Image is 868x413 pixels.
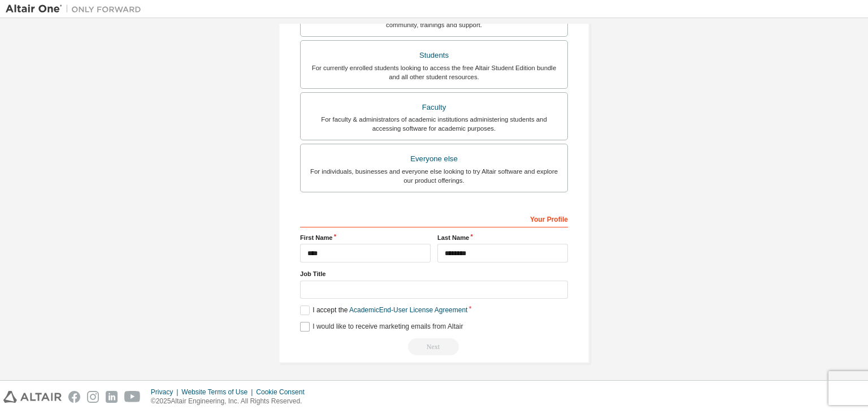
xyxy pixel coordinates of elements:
[300,209,568,227] div: Your Profile
[151,397,311,406] p: © 2025 Altair Engineering, Inc. All Rights Reserved.
[307,167,561,185] div: For individuals, businesses and everyone else looking to try Altair software and explore our prod...
[6,3,147,15] img: Altair One
[300,338,568,355] div: Read and acccept EULA to continue
[307,100,561,115] div: Faculty
[124,391,141,403] img: youtube.svg
[307,63,561,81] div: For currently enrolled students looking to access the free Altair Student Edition bundle and all ...
[3,391,62,403] img: altair_logo.svg
[437,233,568,242] label: Last Name
[300,306,467,315] label: I accept the
[349,306,467,314] a: Academic End-User License Agreement
[300,269,568,278] label: Job Title
[307,115,561,133] div: For faculty & administrators of academic institutions administering students and accessing softwa...
[87,391,99,403] img: instagram.svg
[68,391,80,403] img: facebook.svg
[300,322,463,332] label: I would like to receive marketing emails from Altair
[307,151,561,167] div: Everyone else
[181,388,256,397] div: Website Terms of Use
[307,48,561,63] div: Students
[300,233,431,242] label: First Name
[106,391,118,403] img: linkedin.svg
[256,388,311,397] div: Cookie Consent
[151,388,181,397] div: Privacy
